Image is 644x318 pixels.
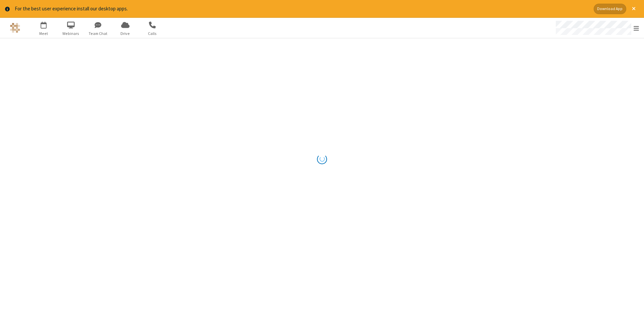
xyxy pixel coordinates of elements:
img: QA Selenium DO NOT DELETE OR CHANGE [10,23,20,33]
span: Calls [140,31,165,37]
button: Logo [2,18,28,38]
span: Webinars [58,31,84,37]
span: Meet [31,31,56,37]
button: Close alert [629,4,639,14]
div: Open menu [549,18,644,38]
button: Download App [594,4,626,14]
span: Team Chat [86,31,111,37]
div: For the best user experience install our desktop apps. [15,5,589,13]
span: Drive [113,31,138,37]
